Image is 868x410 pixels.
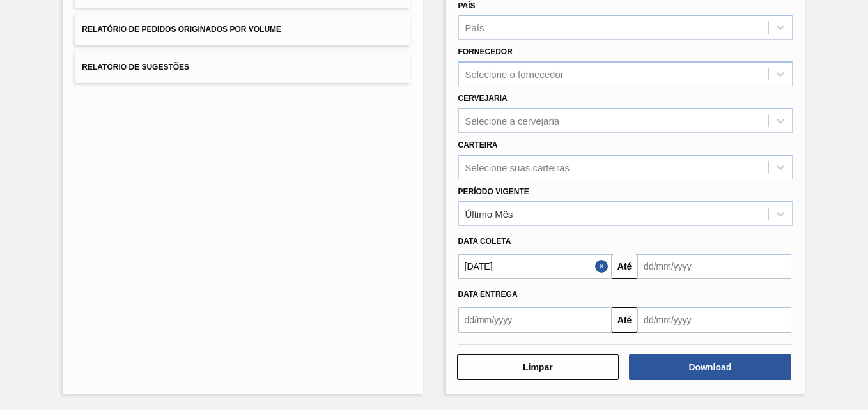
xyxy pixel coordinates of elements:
[612,307,637,333] button: Até
[637,254,791,279] input: dd/mm/yyyy
[465,22,484,33] div: País
[458,94,508,103] label: Cervejaria
[458,1,476,10] label: País
[612,254,637,279] button: Até
[457,354,619,380] button: Limpar
[458,290,518,299] span: Data entrega
[458,237,511,246] span: Data coleta
[458,187,529,196] label: Período Vigente
[595,254,612,279] button: Close
[458,254,612,279] input: dd/mm/yyyy
[82,63,189,72] span: Relatório de Sugestões
[465,208,513,219] div: Último Mês
[82,25,281,34] span: Relatório de Pedidos Originados por Volume
[465,115,560,126] div: Selecione a cervejaria
[458,307,612,333] input: dd/mm/yyyy
[75,14,410,45] button: Relatório de Pedidos Originados por Volume
[458,47,513,56] label: Fornecedor
[629,354,791,380] button: Download
[75,52,410,83] button: Relatório de Sugestões
[458,140,498,149] label: Carteira
[637,307,791,333] input: dd/mm/yyyy
[465,162,570,172] div: Selecione suas carteiras
[465,69,564,80] div: Selecione o fornecedor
